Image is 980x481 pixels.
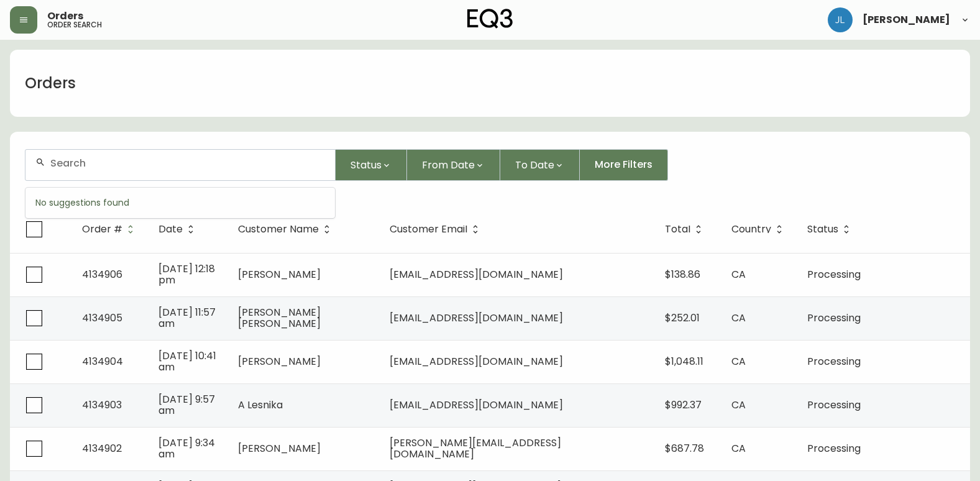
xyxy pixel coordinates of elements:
[50,157,325,169] input: Search
[390,398,563,412] span: [EMAIL_ADDRESS][DOMAIN_NAME]
[580,149,668,181] button: More Filters
[350,157,382,173] span: Status
[238,305,321,331] span: [PERSON_NAME] [PERSON_NAME]
[731,267,746,282] span: CA
[82,354,123,369] span: 4134904
[390,436,561,461] span: [PERSON_NAME][EMAIL_ADDRESS][DOMAIN_NAME]
[731,226,771,233] span: Country
[665,311,700,325] span: $252.01
[238,398,283,412] span: A Lesnika
[731,441,746,456] span: CA
[807,441,861,456] span: Processing
[665,354,703,369] span: $1,048.11
[238,354,321,369] span: [PERSON_NAME]
[515,157,554,173] span: To Date
[665,226,690,233] span: Total
[238,226,319,233] span: Customer Name
[807,224,854,235] span: Status
[665,267,700,282] span: $138.86
[82,311,122,325] span: 4134905
[863,15,950,25] span: [PERSON_NAME]
[828,7,853,32] img: 1c9c23e2a847dab86f8017579b61559c
[731,311,746,325] span: CA
[25,73,76,94] h1: Orders
[336,149,407,181] button: Status
[158,305,216,331] span: [DATE] 11:57 am
[158,436,215,461] span: [DATE] 9:34 am
[158,224,199,235] span: Date
[595,158,653,172] span: More Filters
[158,349,216,374] span: [DATE] 10:41 am
[807,354,861,369] span: Processing
[665,441,704,456] span: $687.78
[807,226,838,233] span: Status
[390,354,563,369] span: [EMAIL_ADDRESS][DOMAIN_NAME]
[731,398,746,412] span: CA
[82,267,122,282] span: 4134906
[807,398,861,412] span: Processing
[731,354,746,369] span: CA
[665,224,707,235] span: Total
[500,149,580,181] button: To Date
[665,398,702,412] span: $992.37
[807,267,861,282] span: Processing
[390,267,563,282] span: [EMAIL_ADDRESS][DOMAIN_NAME]
[158,262,215,287] span: [DATE] 12:18 pm
[422,157,475,173] span: From Date
[82,398,122,412] span: 4134903
[390,226,467,233] span: Customer Email
[25,188,335,218] div: No suggestions found
[807,311,861,325] span: Processing
[238,267,321,282] span: [PERSON_NAME]
[158,392,215,418] span: [DATE] 9:57 am
[82,226,122,233] span: Order #
[238,441,321,456] span: [PERSON_NAME]
[158,226,183,233] span: Date
[82,224,139,235] span: Order #
[47,21,102,29] h5: order search
[390,224,483,235] span: Customer Email
[731,224,787,235] span: Country
[390,311,563,325] span: [EMAIL_ADDRESS][DOMAIN_NAME]
[82,441,122,456] span: 4134902
[47,11,83,21] span: Orders
[467,9,513,29] img: logo
[407,149,500,181] button: From Date
[238,224,335,235] span: Customer Name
